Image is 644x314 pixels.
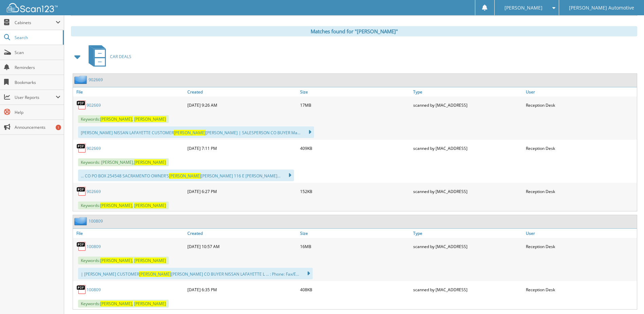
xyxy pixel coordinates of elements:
[569,6,634,10] span: [PERSON_NAME] Automotive
[298,98,411,112] div: 17MB
[524,240,637,253] div: Reception Desk
[298,229,411,238] a: Size
[134,159,166,165] span: [PERSON_NAME]
[78,158,169,166] span: Keywords: [PERSON_NAME],
[73,229,186,238] a: File
[411,283,524,296] div: scanned by [MAC_ADDRESS]
[100,116,133,122] span: [PERSON_NAME],
[134,203,166,208] span: [PERSON_NAME]
[15,35,59,40] span: Search
[186,87,298,97] a: Created
[134,258,166,263] span: [PERSON_NAME]
[524,87,637,97] a: User
[78,257,169,264] span: Keywords:
[411,240,524,253] div: scanned by [MAC_ADDRESS]
[186,185,298,198] div: [DATE] 6:27 PM
[186,240,298,253] div: [DATE] 10:57 AM
[76,100,87,110] img: PDF.png
[411,229,524,238] a: Type
[76,143,87,153] img: PDF.png
[524,283,637,296] div: Reception Desk
[15,109,60,115] span: Help
[73,87,186,97] a: File
[76,284,87,295] img: PDF.png
[610,281,644,314] iframe: Chat Widget
[411,141,524,155] div: scanned by [MAC_ADDRESS]
[134,116,166,122] span: [PERSON_NAME]
[100,258,133,263] span: [PERSON_NAME],
[15,50,60,55] span: Scan
[15,65,60,70] span: Reminders
[298,240,411,253] div: 16MB
[504,6,542,10] span: [PERSON_NAME]
[524,185,637,198] div: Reception Desk
[524,229,637,238] a: User
[78,300,169,308] span: Keywords:
[15,124,60,130] span: Announcements
[71,26,637,36] div: Matches found for "[PERSON_NAME]"
[524,98,637,112] div: Reception Desk
[134,301,166,307] span: [PERSON_NAME]
[76,186,87,196] img: PDF.png
[15,20,56,25] span: Cabinets
[15,94,56,100] span: User Reports
[110,54,131,59] span: CAR DEALS
[174,130,206,136] span: [PERSON_NAME]
[78,115,169,123] span: Keywords:
[298,87,411,97] a: Size
[100,301,133,307] span: [PERSON_NAME],
[85,43,131,70] a: CAR DEALS
[15,80,60,85] span: Bookmarks
[186,283,298,296] div: [DATE] 6:35 PM
[78,126,314,138] div: [PERSON_NAME] NISSAN LAFAYETTE CUSTOMER [PERSON_NAME] | SALESPERSON CO BUYER Ma...
[298,141,411,155] div: 409KB
[87,244,101,249] a: 100809
[78,170,294,181] div: ... CO PO BOX 254548 SACRAMENTO OWNER'S [PERSON_NAME] 116 E [PERSON_NAME]...
[524,141,637,155] div: Reception Desk
[56,125,61,130] div: 1
[7,3,58,12] img: scan123-logo-white.svg
[76,241,87,251] img: PDF.png
[411,98,524,112] div: scanned by [MAC_ADDRESS]
[87,145,101,151] a: 902669
[411,185,524,198] div: scanned by [MAC_ADDRESS]
[298,283,411,296] div: 408KB
[186,229,298,238] a: Created
[139,271,171,277] span: [PERSON_NAME]
[169,173,201,179] span: [PERSON_NAME]
[78,268,313,279] div: | [PERSON_NAME] CUSTOMER [PERSON_NAME] CO BUYER NISSAN LAFAYETTE L ... : Phone: Fax/E...
[100,203,133,208] span: [PERSON_NAME],
[411,87,524,97] a: Type
[89,218,103,224] a: 100809
[186,141,298,155] div: [DATE] 7:11 PM
[87,189,101,194] a: 902669
[186,98,298,112] div: [DATE] 9:26 AM
[78,202,169,209] span: Keywords:
[87,287,101,293] a: 100809
[74,75,89,84] img: folder2.png
[298,185,411,198] div: 152KB
[87,102,101,108] a: 902669
[74,217,89,225] img: folder2.png
[89,77,103,83] a: 902669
